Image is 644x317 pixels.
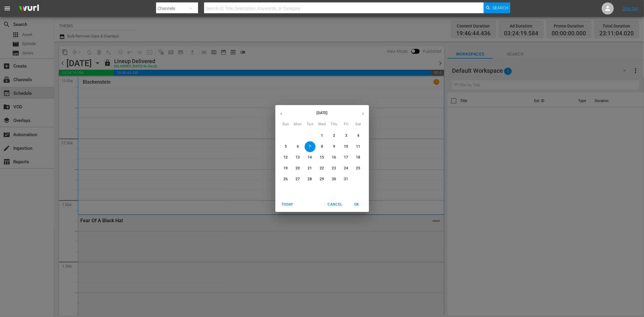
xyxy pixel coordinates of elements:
span: Today [280,201,295,208]
button: 29 [317,174,328,185]
p: 11 [356,144,360,149]
button: 2 [329,130,340,141]
span: Wed [317,121,328,127]
p: 2 [333,133,335,138]
p: 5 [285,144,287,149]
p: 18 [356,155,360,160]
button: Cancel [325,200,344,210]
button: 13 [293,152,303,163]
button: 4 [353,130,364,141]
p: 15 [320,155,324,160]
p: 21 [308,166,312,171]
p: 26 [284,177,288,182]
button: 8 [317,141,328,152]
span: Fri [341,121,352,127]
p: 10 [344,144,348,149]
button: 17 [341,152,352,163]
button: 11 [353,141,364,152]
button: 15 [317,152,328,163]
button: 28 [305,174,316,185]
p: 6 [297,144,299,149]
button: 18 [353,152,364,163]
button: 21 [305,163,316,174]
button: 19 [280,163,291,174]
p: 20 [296,166,300,171]
p: 8 [321,144,323,149]
p: 28 [308,177,312,182]
p: 24 [344,166,348,171]
span: Mon [293,121,303,127]
span: Thu [329,121,340,127]
p: 4 [357,133,359,138]
button: 7 [305,141,316,152]
p: 23 [332,166,336,171]
p: 9 [333,144,335,149]
p: 13 [296,155,300,160]
p: 22 [320,166,324,171]
button: 6 [293,141,303,152]
button: 27 [293,174,303,185]
p: 19 [284,166,288,171]
button: 1 [317,130,328,141]
button: 9 [329,141,340,152]
p: 12 [284,155,288,160]
p: 3 [345,133,347,138]
button: 22 [317,163,328,174]
span: OK [350,201,364,208]
p: 17 [344,155,348,160]
span: Tue [305,121,316,127]
p: 27 [296,177,300,182]
a: Sign Out [623,6,638,11]
button: Today [278,200,297,210]
button: 20 [293,163,303,174]
span: Sun [280,121,291,127]
button: 16 [329,152,340,163]
button: 30 [329,174,340,185]
span: Search [493,2,509,13]
span: Cancel [328,201,342,208]
button: 24 [341,163,352,174]
p: 31 [344,177,348,182]
button: 5 [280,141,291,152]
p: 25 [356,166,360,171]
button: 3 [341,130,352,141]
p: 14 [308,155,312,160]
button: 12 [280,152,291,163]
button: OK [347,200,367,210]
span: Sat [353,121,364,127]
p: [DATE] [287,110,357,116]
p: 29 [320,177,324,182]
button: 31 [341,174,352,185]
p: 1 [321,133,323,138]
button: 26 [280,174,291,185]
button: 23 [329,163,340,174]
button: 14 [305,152,316,163]
span: menu [4,5,11,12]
img: ans4CAIJ8jUAAAAAAAAAAAAAAAAAAAAAAAAgQb4GAAAAAAAAAAAAAAAAAAAAAAAAJMjXAAAAAAAAAAAAAAAAAAAAAAAAgAT5G... [14,2,43,16]
p: 30 [332,177,336,182]
button: 25 [353,163,364,174]
p: 7 [309,144,311,149]
button: 10 [341,141,352,152]
p: 16 [332,155,336,160]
